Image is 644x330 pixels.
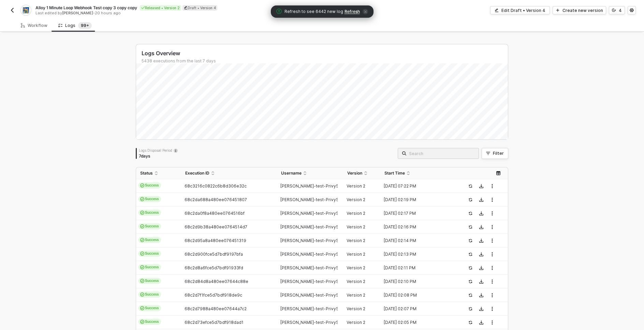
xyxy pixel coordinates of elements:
div: [DATE] 02:05 PM [380,320,455,325]
span: icon-success-page [468,266,472,270]
span: Version 2 [347,197,365,202]
div: [DATE] 02:17 PM [380,211,455,216]
span: icon-settings [630,8,634,12]
div: [DATE] 02:14 PM [380,238,455,243]
span: Success [138,278,161,284]
span: 68c2d95a8a480ee076451319 [185,238,246,243]
div: 4 [619,7,622,13]
span: [PERSON_NAME]-test-PrivySo... [280,224,345,229]
span: Version [347,170,362,176]
span: icon-cards [140,265,144,269]
span: 68c2da0f8a480ee0764516bf [185,211,245,216]
span: Alloy 1 Minute Loop Webhook Test copy 3 copy copy [35,5,137,11]
div: Logs Disposal Period [139,148,178,153]
span: icon-success-page [468,211,472,215]
span: Success [138,223,161,229]
span: Success [138,305,161,311]
span: icon-download [479,239,483,243]
span: icon-cards [140,292,144,297]
div: Create new version [562,7,603,13]
span: Username [281,170,302,176]
span: Execution ID [185,170,209,176]
th: Username [277,167,343,179]
div: Last edited by - 20 hours ago [35,11,321,16]
span: [PERSON_NAME]-test-PrivySo... [280,279,345,284]
div: 7 days [139,153,178,159]
div: Draft • Version 4 [182,5,217,11]
span: icon-download [479,225,483,229]
div: Released • Version 2 [140,5,181,11]
span: icon-download [479,211,483,215]
span: icon-success-page [468,280,472,284]
th: Execution ID [181,167,277,179]
span: Version 2 [347,183,365,189]
span: Success [138,196,161,202]
span: icon-success-page [468,252,472,256]
span: Success [138,264,161,270]
span: Version 2 [347,306,365,311]
span: Success [138,237,161,243]
span: icon-cards [140,197,144,201]
img: back [10,7,15,13]
button: Filter [482,148,508,159]
span: [PERSON_NAME]-test-PrivySo... [280,306,345,311]
img: integration-icon [23,7,29,13]
div: [DATE] 02:11 PM [380,265,455,271]
span: [PERSON_NAME]-test-PrivySo... [280,292,345,298]
span: icon-download [479,320,483,325]
span: Status [140,170,153,176]
span: icon-play [556,8,560,12]
span: 68c2d84d8a480ee07644c88e [185,279,248,284]
div: Filter [493,151,504,156]
span: icon-success-page [468,239,472,243]
span: icon-edit [184,6,188,10]
th: Status [136,167,181,179]
span: Success [138,319,161,325]
span: icon-cards [140,238,144,242]
span: icon-cards [140,224,144,228]
span: icon-download [479,293,483,297]
span: [PERSON_NAME]-test-PrivySo... [280,238,345,243]
span: Version 2 [347,238,365,243]
span: [PERSON_NAME] [62,11,93,15]
span: Success [138,182,161,189]
span: icon-cards [140,320,144,324]
button: Create new version [553,6,606,14]
span: 68c3216c0822c6b8d306e32c [185,183,247,189]
span: icon-cards [140,252,144,256]
div: 5438 executions from the last 7 days [142,58,508,64]
span: icon-success-page [468,320,472,325]
div: Edit Draft • Version 4 [501,7,545,13]
span: icon-download [479,252,483,256]
span: [PERSON_NAME]-test-PrivySo... [280,183,345,189]
input: Search [409,150,474,157]
span: icon-table [496,171,500,175]
span: 68c2d9b38a480ee0764514d7 [185,224,247,229]
span: icon-success-page [468,307,472,311]
span: 68c2d8a6fce5d7bdf91933fd [185,265,243,270]
button: 4 [609,6,625,14]
button: back [8,6,16,14]
span: icon-download [479,198,483,202]
span: icon-download [479,184,483,188]
div: [DATE] 07:22 PM [380,183,455,189]
div: Workflow [21,23,47,28]
div: [DATE] 02:10 PM [380,279,455,284]
span: 68c2d7988a480ee07644a7c2 [185,306,247,311]
span: [PERSON_NAME]-test-PrivySo... [280,252,345,257]
span: icon-cards [140,183,144,187]
th: Start Time [380,167,460,179]
span: Version 2 [347,279,365,284]
span: icon-cards [140,211,144,215]
span: icon-versioning [612,8,616,12]
div: [DATE] 02:07 PM [380,306,455,312]
span: [PERSON_NAME]-test-PrivySo... [280,197,345,202]
div: Logs [58,22,92,29]
span: icon-cards [140,306,144,310]
span: [PERSON_NAME]-test-PrivySo... [280,265,345,270]
span: icon-close [363,9,368,14]
span: Version 2 [347,320,365,325]
span: Refresh [345,9,360,14]
span: icon-success-page [468,225,472,229]
span: Success [138,251,161,257]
